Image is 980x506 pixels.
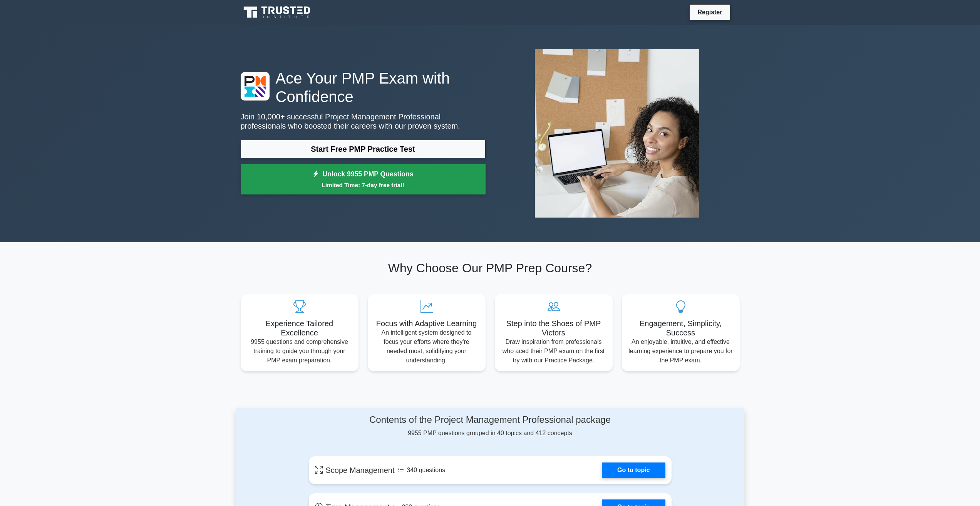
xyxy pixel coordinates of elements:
a: Start Free PMP Practice Test [241,140,486,158]
p: Draw inspiration from professionals who aced their PMP exam on the first try with our Practice Pa... [501,337,606,365]
p: Join 10,000+ successful Project Management Professional professionals who boosted their careers w... [241,112,486,131]
p: An enjoyable, intuitive, and effective learning experience to prepare you for the PMP exam. [628,337,734,365]
p: An intelligent system designed to focus your efforts where they're needed most, solidifying your ... [374,328,479,365]
div: 9955 PMP questions grouped in 40 topics and 412 concepts [309,414,672,438]
h5: Step into the Shoes of PMP Victors [501,319,606,337]
h2: Why Choose Our PMP Prep Course? [241,261,740,275]
h4: Contents of the Project Management Professional package [309,414,672,426]
h5: Focus with Adaptive Learning [374,319,479,328]
a: Unlock 9955 PMP QuestionsLimited Time: 7-day free trial! [241,164,486,195]
h5: Engagement, Simplicity, Success [628,319,734,337]
p: 9955 questions and comprehensive training to guide you through your PMP exam preparation. [247,337,352,365]
small: Limited Time: 7-day free trial! [250,181,476,189]
h5: Experience Tailored Excellence [247,319,352,337]
h1: Ace Your PMP Exam with Confidence [241,69,486,106]
a: Go to topic [602,462,665,478]
a: Register [693,7,727,17]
